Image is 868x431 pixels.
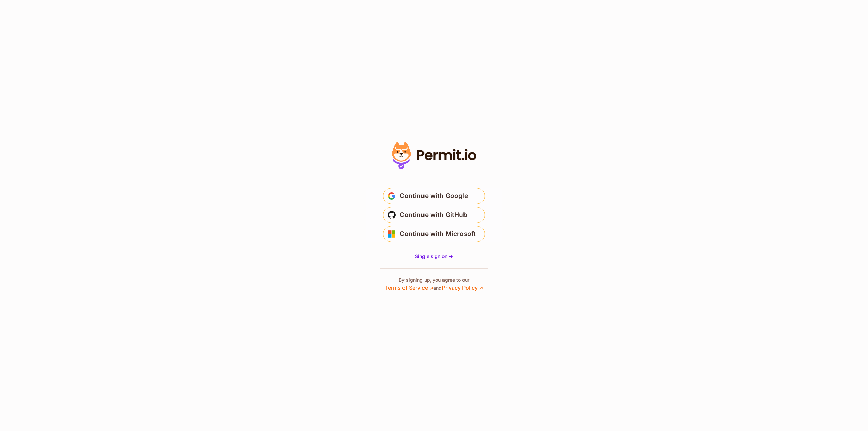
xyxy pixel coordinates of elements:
[400,229,476,239] span: Continue with Microsoft
[442,284,483,291] a: Privacy Policy ↗
[415,253,453,259] span: Single sign on ->
[400,191,468,201] span: Continue with Google
[400,210,467,220] span: Continue with GitHub
[383,207,485,223] button: Continue with GitHub
[383,226,485,242] button: Continue with Microsoft
[415,253,453,260] a: Single sign on ->
[385,277,483,292] p: By signing up, you agree to our and
[385,284,433,291] a: Terms of Service ↗
[383,188,485,204] button: Continue with Google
